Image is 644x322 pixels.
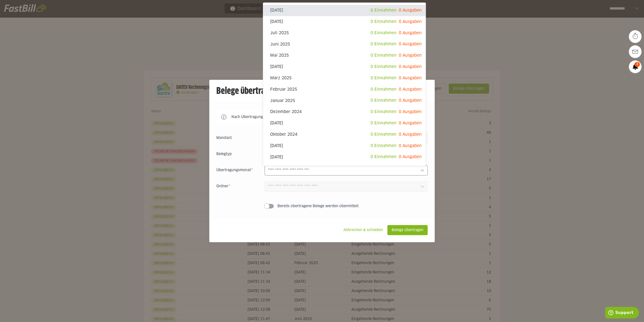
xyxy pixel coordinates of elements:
sl-option: [DATE] [263,16,426,27]
sl-option: Juni 2025 [263,39,426,50]
span: 0 Einnahmen [371,20,396,24]
sl-option: [DATE] [263,140,426,152]
span: 0 Ausgaben [399,121,422,125]
span: 0 Ausgaben [399,110,422,114]
span: 0 Ausgaben [399,65,422,69]
a: 3 [629,60,641,73]
span: 0 Ausgaben [399,87,422,91]
span: 0 Ausgaben [399,98,422,102]
span: 0 Einnahmen [371,155,396,159]
sl-option: Januar 2025 [263,95,426,106]
sl-option: Februar 2025 [263,84,426,95]
span: 0 Ausgaben [399,8,422,12]
span: 0 Einnahmen [371,110,396,114]
sl-button: Belege übertragen [387,225,428,235]
span: 0 Ausgaben [399,132,422,136]
span: 0 Einnahmen [371,98,396,102]
sl-option: Dezember 2024 [263,106,426,118]
span: 0 Einnahmen [371,31,396,35]
sl-option: Mai 2025 [263,50,426,61]
span: 0 Einnahmen [371,144,396,148]
span: 0 Einnahmen [371,42,396,46]
sl-button: Abbrechen & schließen [339,225,387,235]
span: 0 Ausgaben [399,155,422,159]
span: 0 Einnahmen [371,53,396,57]
span: 0 Ausgaben [399,53,422,57]
sl-option: [DATE] [263,61,426,73]
span: 0 Ausgaben [399,20,422,24]
sl-switch: Bereits übertragene Belege werden übermittelt [216,204,428,209]
sl-option: Oktober 2024 [263,129,426,140]
span: 0 Einnahmen [371,132,396,136]
span: 0 Einnahmen [371,87,396,91]
span: 0 Ausgaben [399,76,422,80]
span: 3 [634,62,640,67]
sl-option: Juli 2025 [263,27,426,39]
span: 0 Ausgaben [399,42,422,46]
sl-option: März 2025 [263,73,426,84]
span: 0 Einnahmen [371,76,396,80]
span: 0 Ausgaben [399,144,422,148]
span: 0 Einnahmen [371,121,396,125]
span: 0 Einnahmen [371,65,396,69]
sl-option: [DATE] [263,151,426,163]
sl-option: Juli 2024 [263,163,426,174]
span: 6 Einnahmen [371,8,396,12]
span: 0 Ausgaben [399,31,422,35]
sl-option: [DATE] [263,118,426,129]
iframe: Öffnet ein Widget, in dem Sie weitere Informationen finden [605,307,639,319]
sl-option: [DATE] [263,5,426,16]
